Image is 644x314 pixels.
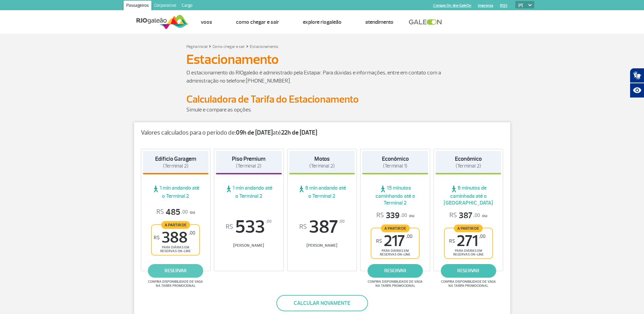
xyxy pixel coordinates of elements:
strong: Econômico [455,155,482,162]
p: ou [449,210,487,221]
sup: R$ [376,238,382,244]
span: 533 [216,218,282,236]
strong: Piso Premium [232,155,265,162]
a: > [209,42,211,50]
span: 6 minutos de caminhada até o [GEOGRAPHIC_DATA] [436,185,501,206]
sup: R$ [299,223,307,231]
p: O estacionamento do RIOgaleão é administrado pela Estapar. Para dúvidas e informações, entre em c... [186,69,458,85]
a: > [246,42,249,50]
span: 387 [289,218,355,236]
button: Calcular novamente [276,295,368,311]
a: Compra On-line GaleOn [433,3,471,8]
span: Confira disponibilidade de vaga na tarifa promocional [440,280,497,288]
a: Página Inicial [186,44,207,49]
span: para diárias em reservas on-line [450,249,486,257]
p: ou [376,210,414,221]
a: Como chegar e sair [236,19,279,25]
span: 1 min andando até o Terminal 2 [216,185,282,199]
a: Imprensa [478,3,493,8]
span: 387 [449,210,480,221]
button: Abrir recursos assistivos. [630,83,644,98]
sup: R$ [226,223,233,231]
p: Simule e compare as opções. [186,106,458,114]
span: para diárias em reservas on-line [377,249,413,257]
span: 339 [376,210,407,221]
span: (Terminal 2) [163,163,188,169]
span: Confira disponibilidade de vaga na tarifa promocional [147,280,204,288]
strong: 22h de [DATE] [281,129,317,137]
strong: Edifício Garagem [155,155,196,162]
span: 6 min andando até o Terminal 2 [289,185,355,199]
a: Estacionamento [250,44,278,49]
span: 1 min andando até o Terminal 2 [143,185,209,199]
div: Plugin de acessibilidade da Hand Talk. [630,68,644,98]
sup: ,00 [406,233,412,239]
sup: R$ [154,235,160,241]
a: reservar [148,264,203,278]
a: Explore RIOgaleão [303,19,342,25]
sup: ,00 [189,230,195,236]
span: Confira disponibilidade de vaga na tarifa promocional [367,280,424,288]
span: A partir de [454,224,483,232]
a: Passageiros [124,1,151,12]
span: 15 minutos caminhando até o Terminal 2 [362,185,428,206]
strong: 09h de [DATE] [236,129,273,137]
span: (Terminal 1) [383,163,407,169]
span: [PERSON_NAME] [289,243,355,248]
span: A partir de [381,224,410,232]
p: ou [157,207,195,217]
a: RQS [500,3,508,8]
a: Corporativo [151,1,179,12]
a: Como chegar e sair [213,44,245,49]
strong: Motos [314,155,330,162]
sup: R$ [449,238,455,244]
sup: ,00 [266,218,272,225]
span: 217 [376,233,412,249]
h1: Estacionamento [186,54,458,65]
span: 388 [154,230,195,245]
span: [PERSON_NAME] [216,243,282,248]
span: 485 [157,207,188,217]
p: Valores calculados para o período de: até [141,129,503,137]
a: Atendimento [365,19,393,25]
sup: ,00 [339,218,345,225]
strong: Econômico [382,155,409,162]
span: para diárias em reservas on-line [158,245,194,253]
a: reservar [441,264,496,278]
sup: ,00 [479,233,485,239]
a: Voos [201,19,212,25]
button: Abrir tradutor de língua de sinais. [630,68,644,83]
span: (Terminal 2) [309,163,335,169]
span: (Terminal 2) [236,163,261,169]
span: A partir de [161,221,190,229]
a: reservar [368,264,423,278]
span: 271 [449,233,485,249]
a: Cargo [179,1,195,12]
span: (Terminal 2) [456,163,481,169]
h2: Calculadora de Tarifa do Estacionamento [186,93,458,106]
